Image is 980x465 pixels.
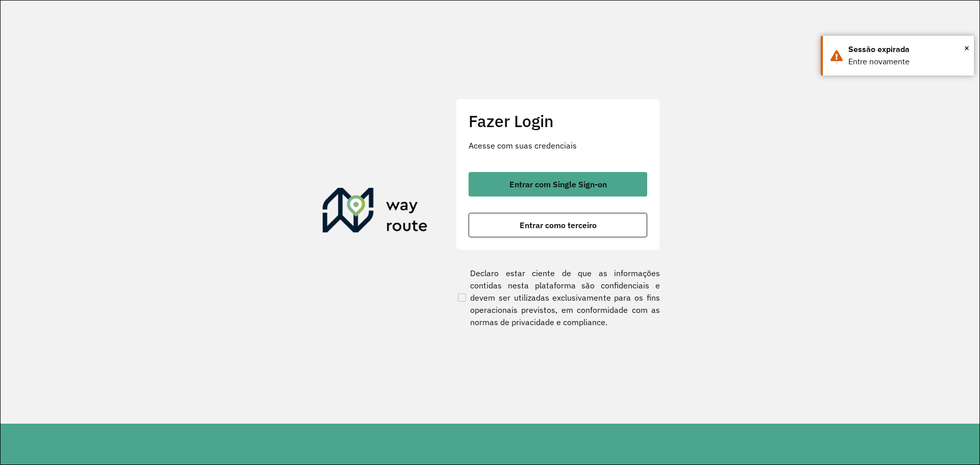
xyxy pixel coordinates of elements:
p: Acesse com suas credenciais [469,139,647,152]
div: Entre novamente [848,56,966,68]
button: button [469,172,647,197]
h2: Fazer Login [469,111,647,131]
img: Roteirizador AmbevTech [323,188,428,237]
span: Entrar com Single Sign-on [509,180,607,188]
label: Declaro estar ciente de que as informações contidas nesta plataforma são confidenciais e devem se... [456,267,660,328]
button: button [469,213,647,237]
div: Sessão expirada [848,43,966,56]
span: Entrar como terceiro [520,221,597,229]
span: × [964,40,969,56]
button: Close [964,40,969,56]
